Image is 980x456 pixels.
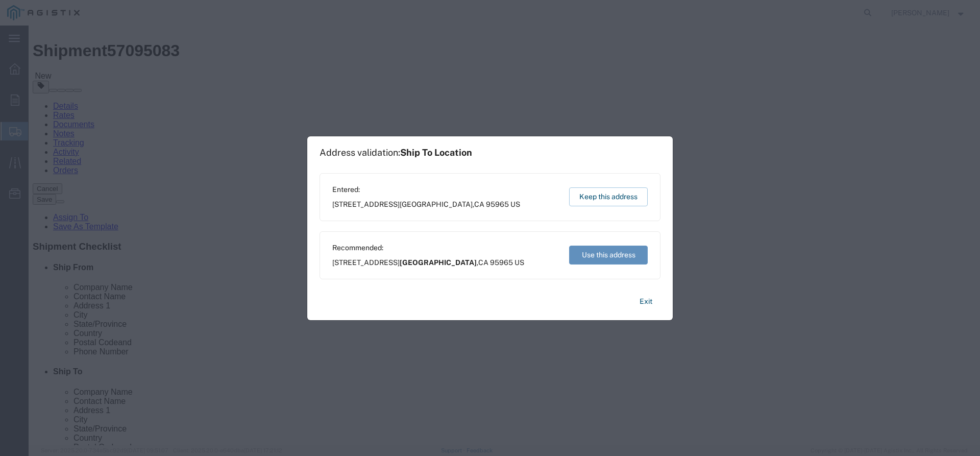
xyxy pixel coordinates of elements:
[514,258,524,267] span: US
[332,184,520,195] span: Entered:
[631,293,660,310] button: Exit
[486,200,509,208] span: 95965
[400,200,473,208] span: [GEOGRAPHIC_DATA]
[400,258,477,267] span: [GEOGRAPHIC_DATA]
[478,258,488,267] span: CA
[474,200,484,208] span: CA
[332,257,524,268] span: [STREET_ADDRESS] ,
[400,147,472,158] span: Ship To Location
[332,243,524,253] span: Recommended:
[320,147,472,158] h1: Address validation:
[569,187,648,206] button: Keep this address
[510,200,520,208] span: US
[332,199,520,210] span: [STREET_ADDRESS] ,
[569,246,648,265] button: Use this address
[490,258,513,267] span: 95965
